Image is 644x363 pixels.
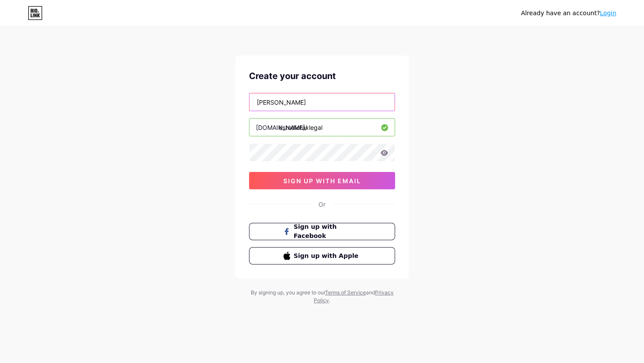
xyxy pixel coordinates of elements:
[521,9,616,18] div: Already have an account?
[248,289,396,304] div: By signing up, you agree to our and .
[294,251,361,261] span: Sign up with Apple
[600,10,616,16] a: Login
[249,119,395,136] input: username
[319,200,325,209] div: Or
[294,222,361,241] span: Sign up with Facebook
[249,93,395,111] input: Email
[249,247,395,264] button: Sign up with Apple
[283,177,361,185] span: sign up with email
[256,123,307,132] div: [DOMAIN_NAME]/
[249,223,395,240] button: Sign up with Facebook
[325,289,366,296] a: Terms of Service
[249,69,395,82] div: Create your account
[249,172,395,189] button: sign up with email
